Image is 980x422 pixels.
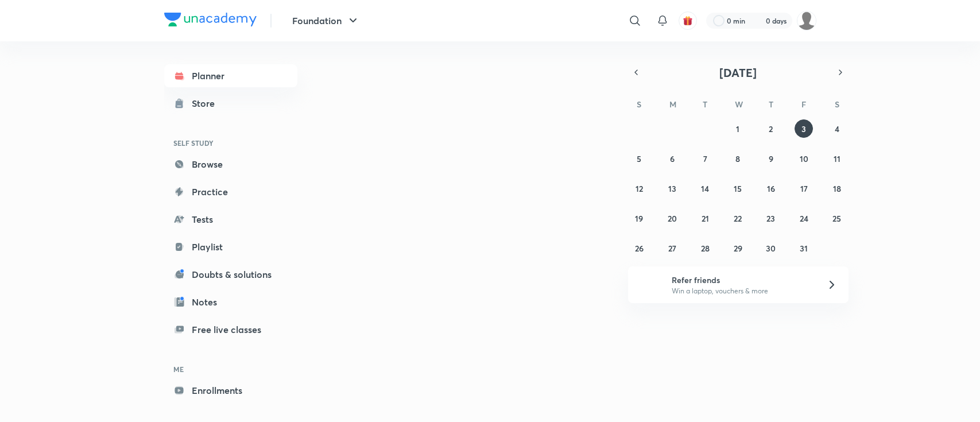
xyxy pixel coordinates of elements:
[769,99,773,110] abbr: Thursday
[734,213,742,224] abbr: October 22, 2025
[668,243,676,254] abbr: October 27, 2025
[795,239,813,257] button: October 31, 2025
[828,119,846,138] button: October 4, 2025
[795,119,813,138] button: October 3, 2025
[637,273,660,296] img: referral
[735,153,740,164] abbr: October 8, 2025
[164,235,297,258] a: Playlist
[637,99,641,110] abbr: Sunday
[736,123,739,134] abbr: October 1, 2025
[630,209,648,227] button: October 19, 2025
[769,123,773,134] abbr: October 2, 2025
[800,213,808,224] abbr: October 24, 2025
[683,16,693,26] img: avatar
[734,243,742,254] abbr: October 29, 2025
[800,153,808,164] abbr: October 10, 2025
[833,183,841,194] abbr: October 18, 2025
[696,179,714,198] button: October 14, 2025
[696,239,714,257] button: October 28, 2025
[696,149,714,168] button: October 7, 2025
[828,209,846,227] button: October 25, 2025
[164,133,297,153] h6: SELF STUDY
[630,149,648,168] button: October 5, 2025
[164,13,257,29] a: Company Logo
[703,99,707,110] abbr: Tuesday
[762,179,780,198] button: October 16, 2025
[762,119,780,138] button: October 2, 2025
[663,239,681,257] button: October 27, 2025
[801,123,806,134] abbr: October 3, 2025
[164,153,297,176] a: Browse
[719,65,757,80] span: [DATE]
[630,179,648,198] button: October 12, 2025
[769,153,773,164] abbr: October 9, 2025
[164,318,297,341] a: Free live classes
[729,179,747,198] button: October 15, 2025
[762,149,780,168] button: October 9, 2025
[672,286,813,296] p: Win a laptop, vouchers & more
[663,149,681,168] button: October 6, 2025
[729,209,747,227] button: October 22, 2025
[635,243,644,254] abbr: October 26, 2025
[164,180,297,203] a: Practice
[703,153,707,164] abbr: October 7, 2025
[729,239,747,257] button: October 29, 2025
[735,99,743,110] abbr: Wednesday
[164,379,297,402] a: Enrollments
[701,243,710,254] abbr: October 28, 2025
[669,99,676,110] abbr: Monday
[644,64,832,80] button: [DATE]
[766,213,775,224] abbr: October 23, 2025
[164,92,297,115] a: Store
[702,213,709,224] abbr: October 21, 2025
[701,183,709,194] abbr: October 14, 2025
[164,359,297,379] h6: ME
[832,213,841,224] abbr: October 25, 2025
[797,11,816,30] img: nikita patil
[635,213,643,224] abbr: October 19, 2025
[752,15,764,26] img: streak
[668,213,677,224] abbr: October 20, 2025
[672,274,813,286] h6: Refer friends
[762,209,780,227] button: October 23, 2025
[766,243,776,254] abbr: October 30, 2025
[762,239,780,257] button: October 30, 2025
[734,183,742,194] abbr: October 15, 2025
[828,179,846,198] button: October 18, 2025
[835,99,839,110] abbr: Saturday
[663,179,681,198] button: October 13, 2025
[668,183,676,194] abbr: October 13, 2025
[800,243,808,254] abbr: October 31, 2025
[834,153,840,164] abbr: October 11, 2025
[801,99,806,110] abbr: Friday
[164,64,297,87] a: Planner
[663,209,681,227] button: October 20, 2025
[192,96,222,110] div: Store
[795,179,813,198] button: October 17, 2025
[637,153,641,164] abbr: October 5, 2025
[828,149,846,168] button: October 11, 2025
[630,239,648,257] button: October 26, 2025
[795,209,813,227] button: October 24, 2025
[767,183,775,194] abbr: October 16, 2025
[285,9,367,32] button: Foundation
[164,291,297,313] a: Notes
[800,183,808,194] abbr: October 17, 2025
[636,183,643,194] abbr: October 12, 2025
[729,119,747,138] button: October 1, 2025
[679,11,697,30] button: avatar
[164,208,297,231] a: Tests
[729,149,747,168] button: October 8, 2025
[670,153,675,164] abbr: October 6, 2025
[164,13,257,26] img: Company Logo
[835,123,839,134] abbr: October 4, 2025
[164,263,297,286] a: Doubts & solutions
[795,149,813,168] button: October 10, 2025
[696,209,714,227] button: October 21, 2025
